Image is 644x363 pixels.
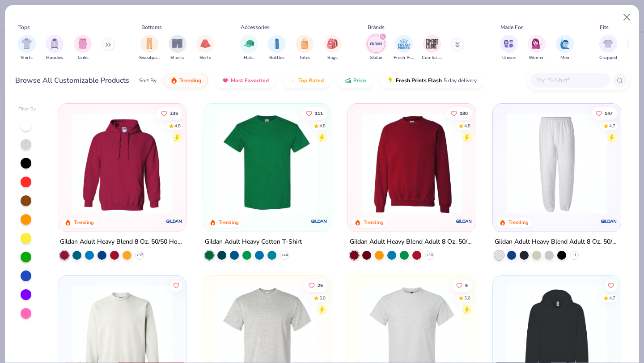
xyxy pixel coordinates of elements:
[591,107,617,119] button: Like
[298,77,324,84] span: Top Rated
[369,55,382,61] span: Gildan
[170,279,183,291] button: Like
[422,35,442,61] button: filter button
[357,113,467,214] img: c7b025ed-4e20-46ac-9c52-55bc1f9f47df
[299,55,310,61] span: Totes
[139,35,160,61] div: filter for Sweatpants
[272,38,282,49] img: Bottles Image
[609,122,615,129] div: 4.7
[397,37,411,51] img: Fresh Prints Image
[215,73,275,88] button: Most Favorited
[46,35,64,61] div: filter for Hoodies
[196,35,214,61] div: filter for Skirts
[465,283,468,287] span: 6
[394,35,414,61] div: filter for Fresh Prints
[269,55,284,61] span: Bottles
[394,55,414,61] span: Fresh Prints
[74,35,92,61] div: filter for Tanks
[599,35,617,61] button: filter button
[67,113,177,214] img: 01756b78-01f6-4cc6-8d8a-3c30c1a0c8ac
[460,111,468,115] span: 180
[46,35,64,61] button: filter button
[599,35,617,61] div: filter for Cropped
[164,73,208,88] button: Trending
[396,77,442,84] span: Fresh Prints Flash
[301,107,327,119] button: Like
[212,113,322,214] img: db319196-8705-402d-8b46-62aaa07ed94f
[18,106,36,113] div: Filter By
[139,35,160,61] button: filter button
[244,55,254,61] span: Hats
[322,113,432,214] img: c7959168-479a-4259-8c5e-120e54807d6b
[605,111,613,115] span: 147
[179,77,201,84] span: Trending
[318,283,323,287] span: 25
[141,23,162,31] div: Bottoms
[78,38,88,49] img: Tanks Image
[338,73,373,88] button: Price
[560,55,569,61] span: Men
[422,35,442,61] div: filter for Comfort Colors
[170,77,178,84] img: trending.gif
[240,35,258,61] div: filter for Hats
[21,55,33,61] span: Shirts
[609,295,615,301] div: 4.7
[15,75,129,86] div: Browse All Customizable Products
[281,253,288,258] span: + 44
[556,35,574,61] div: filter for Men
[144,38,154,49] img: Sweatpants Image
[319,295,326,301] div: 5.0
[452,279,472,291] button: Like
[556,35,574,61] button: filter button
[136,253,143,258] span: + 37
[170,111,178,115] span: 235
[18,35,36,61] button: filter button
[367,35,385,61] button: filter button
[387,77,394,84] img: flash.gif
[46,55,63,61] span: Hoodies
[139,76,157,84] div: Sort By
[231,77,269,84] span: Most Favorited
[422,55,442,61] span: Comfort Colors
[529,55,545,61] span: Women
[139,55,160,61] span: Sweatpants
[319,122,326,129] div: 4.8
[327,55,338,61] span: Bags
[425,37,439,51] img: Comfort Colors Image
[296,35,314,61] div: filter for Totes
[268,35,286,61] button: filter button
[324,35,342,61] div: filter for Bags
[464,295,470,301] div: 5.0
[380,73,483,88] button: Fresh Prints Flash5 day delivery
[172,38,182,49] img: Shorts Image
[532,38,542,49] img: Women Image
[18,23,30,31] div: Tops
[502,55,516,61] span: Unisex
[310,212,328,230] img: Gildan logo
[222,77,229,84] img: most_fav.gif
[304,279,327,291] button: Like
[605,279,617,291] button: Like
[157,107,183,119] button: Like
[528,35,546,61] div: filter for Women
[466,113,576,214] img: 4c43767e-b43d-41ae-ac30-96e6ebada8dd
[619,9,636,26] button: Close
[170,55,184,61] span: Shorts
[535,75,604,85] input: Try "T-Shirt"
[528,35,546,61] button: filter button
[165,212,183,230] img: Gildan logo
[600,23,609,31] div: Fits
[600,212,618,230] img: Gildan logo
[444,76,477,86] span: 5 day delivery
[426,253,432,258] span: + 30
[169,35,186,61] div: filter for Shorts
[350,236,474,248] div: Gildan Adult Heavy Blend Adult 8 Oz. 50/50 Fleece Crew
[327,38,337,49] img: Bags Image
[200,38,211,49] img: Skirts Image
[446,107,472,119] button: Like
[599,55,617,61] span: Cropped
[169,35,186,61] button: filter button
[572,253,576,258] span: + 1
[455,212,473,230] img: Gildan logo
[369,37,383,51] img: Gildan Image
